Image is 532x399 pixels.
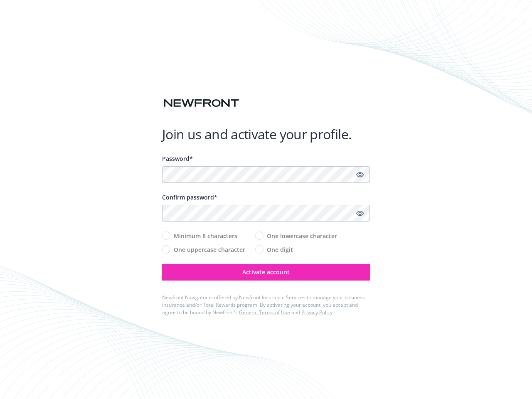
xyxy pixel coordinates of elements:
div: Newfront Navigator is offered by Newfront Insurance Services to manage your business insurance an... [162,294,370,316]
span: One uppercase character [174,245,245,254]
h1: Join us and activate your profile. [162,126,370,143]
a: Show password [355,208,365,218]
span: Password* [162,155,193,163]
a: General Terms of Use [239,309,290,316]
a: Show password [355,170,365,180]
span: Activate account [242,268,290,276]
img: Newfront logo [162,96,241,111]
span: Minimum 8 characters [174,232,237,240]
span: One lowercase character [267,232,337,240]
input: Confirm your unique password... [162,205,370,222]
button: Activate account [162,264,370,281]
input: Enter a unique password... [162,166,370,183]
span: One digit [267,245,293,254]
a: Privacy Policy [301,309,332,316]
span: Confirm password* [162,193,217,201]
